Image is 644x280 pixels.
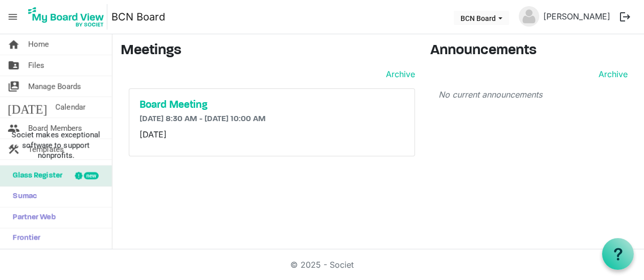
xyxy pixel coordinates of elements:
[8,76,20,97] span: switch_account
[614,6,636,28] button: logout
[111,7,165,27] a: BCN Board
[8,228,40,249] span: Frontier
[28,76,81,97] span: Manage Boards
[140,128,404,141] p: [DATE]
[8,97,47,118] span: [DATE]
[8,186,37,207] span: Sumac
[8,166,62,186] span: Glass Register
[454,11,509,25] button: BCN Board dropdownbutton
[28,55,44,76] span: Files
[439,88,628,101] p: No current announcements
[382,68,415,80] a: Archive
[28,118,82,138] span: Board Members
[121,42,415,60] h3: Meetings
[8,118,20,138] span: people
[28,34,49,55] span: Home
[290,260,354,270] a: © 2025 - Societ
[8,207,56,228] span: Partner Web
[84,172,99,179] div: new
[55,97,85,118] span: Calendar
[539,6,614,27] a: [PERSON_NAME]
[140,99,404,111] a: Board Meeting
[25,4,107,30] img: My Board View Logo
[5,130,107,160] span: Societ makes exceptional software to support nonprofits.
[25,4,111,30] a: My Board View Logo
[594,68,628,80] a: Archive
[140,114,404,124] h6: [DATE] 8:30 AM - [DATE] 10:00 AM
[8,34,20,55] span: home
[430,42,636,60] h3: Announcements
[8,55,20,76] span: folder_shared
[3,7,22,27] span: menu
[519,6,539,27] img: no-profile-picture.svg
